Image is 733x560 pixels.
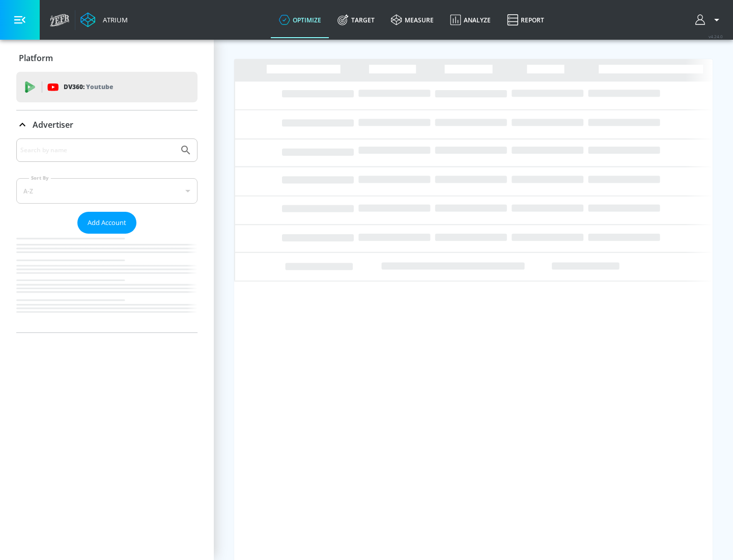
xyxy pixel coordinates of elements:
[20,144,175,157] input: Search by name
[16,72,198,102] div: DV360: Youtube
[442,2,499,38] a: Analyze
[86,81,113,92] p: Youtube
[99,15,128,24] div: Atrium
[29,175,51,181] label: Sort By
[64,81,113,93] p: DV360:
[499,2,552,38] a: Report
[16,110,198,139] div: Advertiser
[19,52,53,64] p: Platform
[329,2,383,38] a: Target
[33,119,73,130] p: Advertiser
[16,178,198,204] div: A-Z
[383,2,442,38] a: measure
[16,138,198,332] div: Advertiser
[16,234,198,332] nav: list of Advertiser
[77,212,136,234] button: Add Account
[16,44,198,72] div: Platform
[80,12,128,27] a: Atrium
[88,217,126,229] span: Add Account
[271,2,329,38] a: optimize
[709,34,723,39] span: v 4.24.0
